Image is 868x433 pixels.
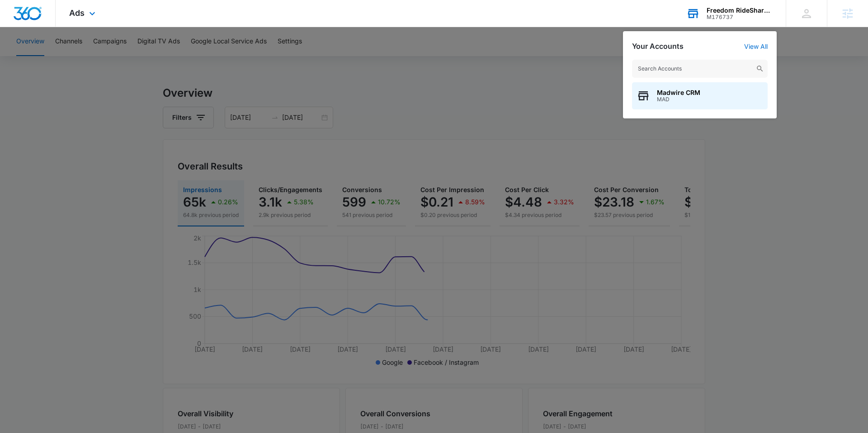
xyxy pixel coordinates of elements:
[69,8,85,18] span: Ads
[744,42,768,50] a: View All
[632,42,684,51] h2: Your Accounts
[707,14,773,20] div: account id
[657,89,700,96] span: Madwire CRM
[657,96,700,103] span: MAD
[632,60,768,78] input: Search Accounts
[707,7,773,14] div: account name
[632,82,768,109] button: Madwire CRMMAD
